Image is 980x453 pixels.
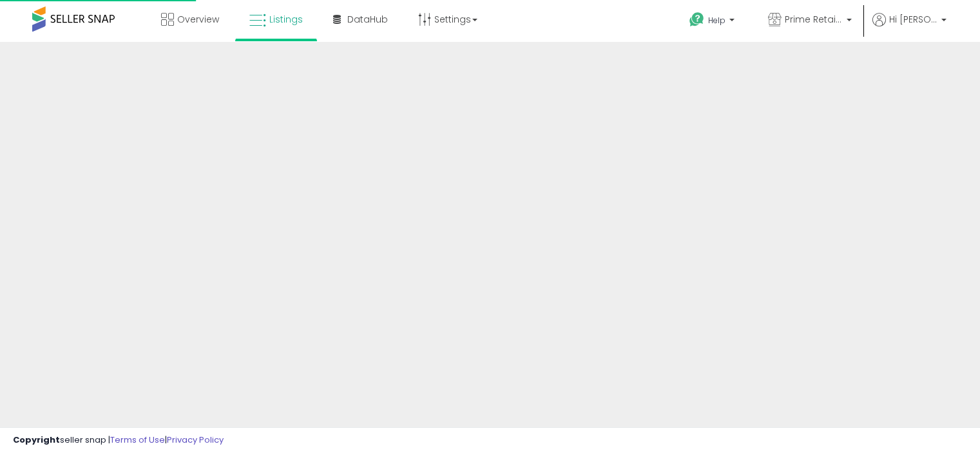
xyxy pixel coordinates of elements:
i: Get Help [689,12,705,28]
span: Overview [177,13,219,26]
span: Listings [269,13,303,26]
strong: Copyright [13,434,60,446]
span: DataHub [347,13,388,26]
span: Hi [PERSON_NAME] [889,13,937,26]
a: Terms of Use [110,434,165,446]
a: Privacy Policy [167,434,224,446]
a: Hi [PERSON_NAME] [872,13,946,42]
span: Prime Retail Solution [785,13,843,26]
a: Help [679,2,747,42]
div: seller snap | | [13,434,224,447]
span: Help [708,15,725,26]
